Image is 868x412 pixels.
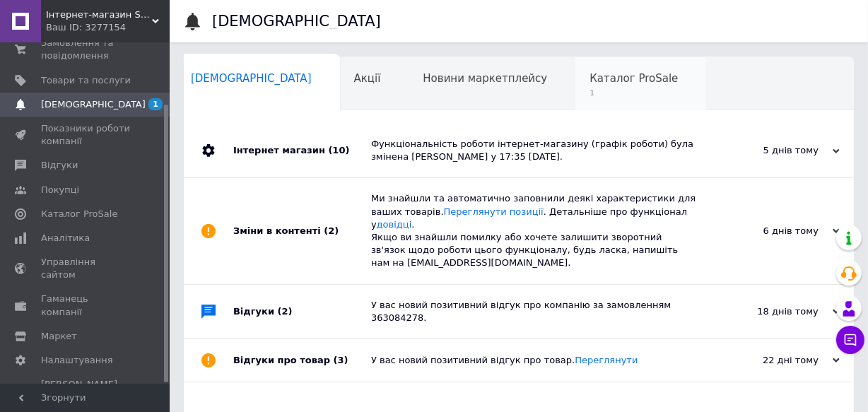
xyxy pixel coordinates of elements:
span: (2) [324,225,339,236]
div: Інтернет магазин [233,124,371,177]
span: Маркет [41,330,77,343]
span: Аналітика [41,232,90,245]
span: [DEMOGRAPHIC_DATA] [41,98,146,111]
button: Чат з покупцем [836,326,864,354]
a: довідці [377,219,412,230]
div: 18 днів тому [698,305,840,318]
span: Товари та послуги [41,74,131,87]
span: Замовлення та повідомлення [41,37,131,62]
span: Гаманець компанії [41,293,131,318]
div: Відгуки про товар [233,339,371,382]
span: Каталог ProSale [590,72,678,85]
div: Ми знайшли та автоматично заповнили деякі характеристики для ваших товарів. . Детальніше про функ... [371,192,698,269]
span: Відгуки [41,159,78,172]
div: 5 днів тому [698,144,840,157]
span: (2) [278,306,293,317]
div: У вас новий позитивний відгук про компанію за замовленням 363084278. [371,299,698,324]
div: 22 дні тому [698,354,840,367]
span: [DEMOGRAPHIC_DATA] [191,72,312,85]
a: Переглянути [575,355,638,365]
div: Відгуки [233,285,371,339]
span: (10) [328,145,349,155]
div: Ваш ID: 3277154 [46,21,170,34]
h1: [DEMOGRAPHIC_DATA] [212,13,381,30]
span: Інтернет-магазин Setmix [46,8,152,21]
span: Покупці [41,184,79,196]
span: 1 [148,98,163,110]
span: Показники роботи компанії [41,122,131,148]
div: У вас новий позитивний відгук про товар. [371,354,698,367]
span: Налаштування [41,354,113,367]
span: (3) [334,355,348,365]
span: Каталог ProSale [41,208,117,220]
div: Зміни в контенті [233,178,371,283]
span: Акції [354,72,381,85]
div: 6 днів тому [698,225,840,237]
span: Управління сайтом [41,256,131,281]
span: Новини маркетплейсу [423,72,547,85]
div: Функціональність роботи інтернет-магазину (графік роботи) була змінена [PERSON_NAME] у 17:35 [DATE]. [371,138,698,163]
a: Переглянути позиції [444,206,544,217]
span: 1 [590,88,678,98]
